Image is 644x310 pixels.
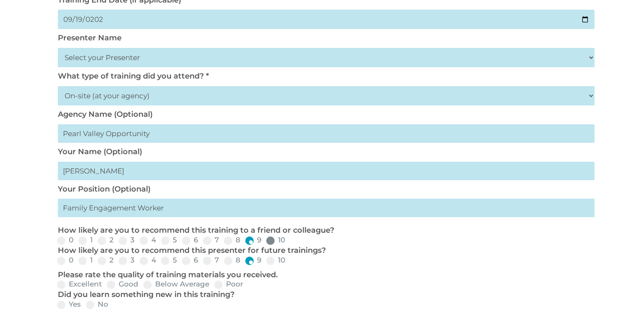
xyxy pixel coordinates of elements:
label: 10 [266,236,285,244]
label: 1 [78,236,93,244]
label: 3 [119,257,135,264]
label: Yes [57,301,81,308]
label: Good [107,281,138,288]
label: 1 [78,257,93,264]
label: 3 [119,236,135,244]
p: How likely are you to recommend this presenter for future trainings? [58,246,590,256]
label: Poor [214,281,243,288]
p: Did you learn something new in this training? [58,290,590,300]
p: Please rate the quality of training materials you received. [58,270,590,280]
label: 7 [203,257,219,264]
label: 0 [57,236,73,244]
label: 2 [98,257,114,264]
label: 8 [224,236,240,244]
p: How likely are you to recommend this training to a friend or colleague? [58,226,590,236]
label: No [86,301,108,308]
input: My primary roles is... [58,199,595,217]
label: 10 [266,257,285,264]
label: 5 [161,257,177,264]
label: Below Average [143,281,209,288]
label: Your Name (Optional) [58,147,142,156]
label: 8 [224,257,240,264]
label: 2 [98,236,114,244]
label: 4 [140,236,156,244]
label: Agency Name (Optional) [58,110,153,119]
label: Presenter Name [58,33,122,42]
label: Your Position (Optional) [58,184,151,194]
label: 6 [182,257,198,264]
label: 0 [57,257,73,264]
label: What type of training did you attend? * [58,71,209,81]
label: 7 [203,236,219,244]
label: 5 [161,236,177,244]
label: Excellent [57,281,102,288]
input: First Last [58,162,595,180]
label: 6 [182,236,198,244]
label: 9 [245,236,261,244]
label: 4 [140,257,156,264]
input: Head Start Agency [58,124,595,143]
label: 9 [245,257,261,264]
